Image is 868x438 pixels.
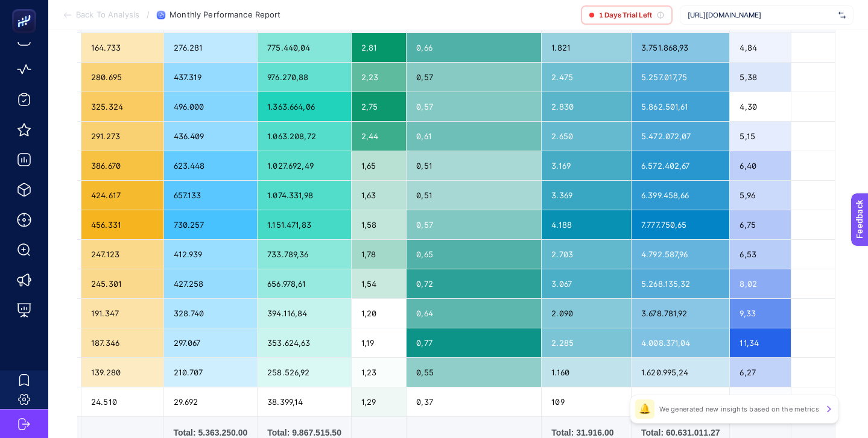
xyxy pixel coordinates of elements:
div: 427.258 [164,269,258,298]
div: 2,44 [352,122,406,151]
div: 0,64 [407,299,541,328]
div: 730.257 [164,210,258,239]
div: 1,58 [352,210,406,239]
div: 1.363.664,06 [258,92,351,121]
div: 5.472.072,07 [632,122,729,151]
div: 1.074.331,98 [258,181,351,210]
div: 656.978,61 [258,269,351,298]
div: 2.830 [542,92,631,121]
div: 4.188 [542,210,631,239]
div: 623.448 [164,151,258,180]
div: 9,33 [730,299,791,328]
div: 139.280 [81,358,163,387]
div: 187.346 [81,328,163,357]
div: 5.257.017,75 [632,63,729,92]
div: 4.008.371,04 [632,328,729,357]
div: 210.707 [164,358,258,387]
div: 276.281 [164,33,258,62]
div: 2.475 [542,63,631,92]
div: 258.526,92 [258,358,351,387]
div: 325.324 [81,92,163,121]
div: 6.399.458,66 [632,181,729,210]
div: 412.939 [164,240,258,269]
div: 437.319 [164,63,258,92]
div: 247.123 [81,240,163,269]
div: 353.624,63 [258,328,351,357]
div: 6,40 [730,151,791,180]
div: 976.270,88 [258,63,351,92]
div: 1,63 [352,181,406,210]
div: 1.821 [542,33,631,62]
div: 456.331 [81,210,163,239]
div: 7.777.750,65 [632,210,729,239]
div: 3.169 [542,151,631,180]
div: 1.027.692,49 [258,151,351,180]
div: 5,96 [730,181,791,210]
span: [URL][DOMAIN_NAME] [688,10,834,20]
div: 0,37 [407,387,541,416]
div: 109 [542,387,631,416]
div: 657.133 [164,181,258,210]
div: 733.789,36 [258,240,351,269]
div: 4,40 [730,387,791,416]
div: 5.268.135,32 [632,269,729,298]
div: 1,19 [352,328,406,357]
div: 1,23 [352,358,406,387]
div: 191.347 [81,299,163,328]
div: 2.650 [542,122,631,151]
div: 436.409 [164,122,258,151]
div: 1,54 [352,269,406,298]
img: svg%3e [838,9,846,21]
div: 0,57 [407,92,541,121]
div: 3.678.781,92 [632,299,729,328]
div: 386.670 [81,151,163,180]
span: Back To Analysis [76,10,139,20]
div: 245.301 [81,269,163,298]
div: 4,30 [730,92,791,121]
div: 496.000 [164,92,258,121]
div: 🔔 [635,399,654,419]
div: 0,51 [407,181,541,210]
div: 424.617 [81,181,163,210]
div: 1.160 [542,358,631,387]
div: 4,84 [730,33,791,62]
div: 3.067 [542,269,631,298]
div: 164.733 [81,33,163,62]
div: 6,27 [730,358,791,387]
div: 5,15 [730,122,791,151]
div: 0,57 [407,63,541,92]
div: 0,51 [407,151,541,180]
div: 3.751.868,93 [632,33,729,62]
div: 328.740 [164,299,258,328]
div: 38.399,14 [258,387,351,416]
div: 29.692 [164,387,258,416]
div: 5,38 [730,63,791,92]
div: 5.862.501,61 [632,92,729,121]
div: 4.792.587,96 [632,240,729,269]
div: 775.440,04 [258,33,351,62]
div: 0,72 [407,269,541,298]
div: 1,29 [352,387,406,416]
div: 8,02 [730,269,791,298]
div: 394.116,84 [258,299,351,328]
div: 24.510 [81,387,163,416]
div: 2,75 [352,92,406,121]
div: 0,65 [407,240,541,269]
div: 0,61 [407,122,541,151]
span: / [147,10,150,19]
div: 1.063.208,72 [258,122,351,151]
div: 291.273 [81,122,163,151]
div: 6,53 [730,240,791,269]
div: 3.369 [542,181,631,210]
div: 1.620.995,24 [632,358,729,387]
span: Monthly Performance Report [169,10,280,20]
div: 2.285 [542,328,631,357]
div: 280.695 [81,63,163,92]
span: Feedback [7,4,46,13]
div: 1,20 [352,299,406,328]
div: 1,78 [352,240,406,269]
div: 6,75 [730,210,791,239]
div: 2.703 [542,240,631,269]
div: 6.572.402,67 [632,151,729,180]
span: 1 Days Trial Left [599,10,652,20]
